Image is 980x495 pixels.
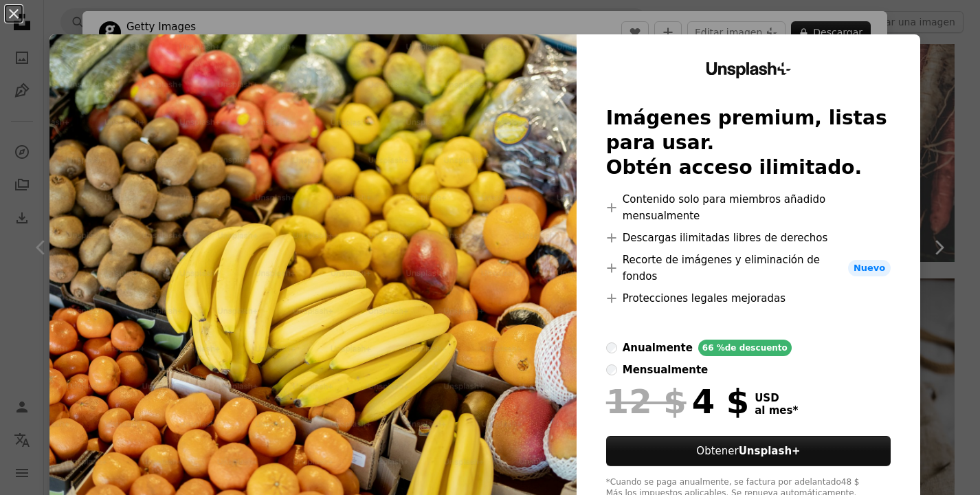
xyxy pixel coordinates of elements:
li: Protecciones legales mejoradas [606,290,891,307]
div: 4 $ [606,384,749,419]
input: mensualmente [606,364,617,375]
span: Nuevo [848,260,891,276]
button: ObtenerUnsplash+ [606,436,891,466]
span: USD [755,392,798,404]
div: anualmente [623,340,693,356]
li: Contenido solo para miembros añadido mensualmente [606,191,891,224]
li: Descargas ilimitadas libres de derechos [606,230,891,246]
span: 12 $ [606,384,687,419]
input: anualmente66 %de descuento [606,342,617,353]
div: mensualmente [623,362,708,378]
div: 66 % de descuento [698,340,792,356]
strong: Unsplash+ [739,445,801,457]
h2: Imágenes premium, listas para usar. Obtén acceso ilimitado. [606,106,891,180]
li: Recorte de imágenes y eliminación de fondos [606,252,891,285]
span: al mes * [755,404,798,417]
